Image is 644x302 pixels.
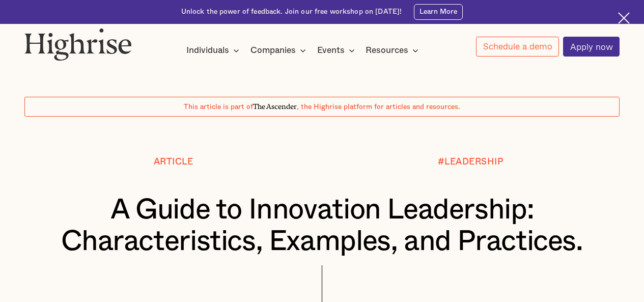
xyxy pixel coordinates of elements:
[186,44,229,57] div: Individuals
[563,37,620,57] a: Apply now
[438,157,504,167] div: #LEADERSHIP
[181,7,402,17] div: Unlock the power of feedback. Join our free workshop on [DATE]!
[366,44,408,57] div: Resources
[186,44,242,57] div: Individuals
[317,44,358,57] div: Events
[250,44,309,57] div: Companies
[24,28,132,61] img: Highrise logo
[253,101,297,109] span: The Ascender
[297,103,460,111] span: , the Highrise platform for articles and resources.
[414,4,463,20] a: Learn More
[476,37,559,57] a: Schedule a demo
[366,44,422,57] div: Resources
[618,12,630,24] img: Cross icon
[154,157,193,167] div: Article
[49,195,595,258] h1: A Guide to Innovation Leadership: Characteristics, Examples, and Practices.
[250,44,296,57] div: Companies
[184,103,253,111] span: This article is part of
[317,44,345,57] div: Events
